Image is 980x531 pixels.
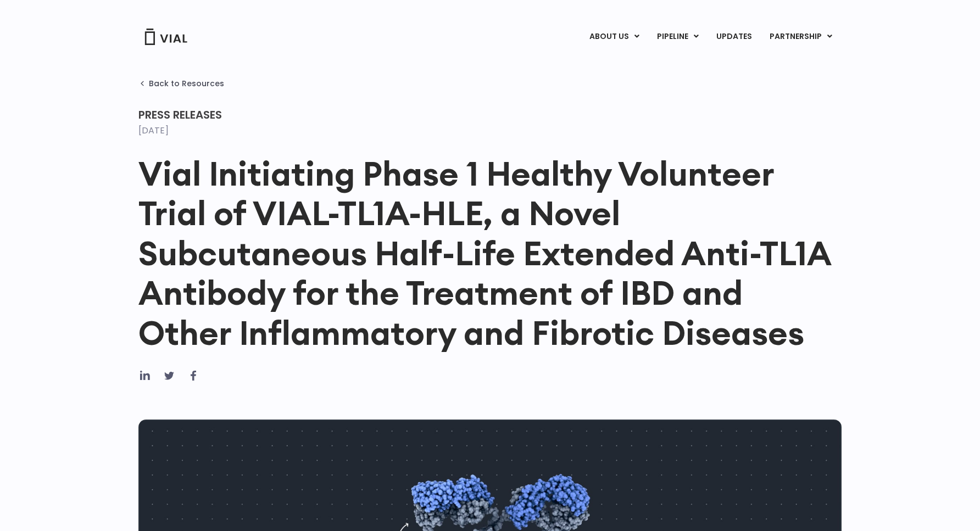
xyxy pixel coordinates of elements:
div: Share on facebook [187,369,200,382]
a: Back to Resources [138,79,224,88]
img: Vial Logo [144,29,188,45]
div: Share on twitter [163,369,176,382]
h1: Vial Initiating Phase 1 Healthy Volunteer Trial of VIAL-TL1A-HLE, a Novel Subcutaneous Half-Life ... [138,154,842,353]
div: Share on linkedin [138,369,152,382]
span: Back to Resources [149,79,224,88]
time: [DATE] [138,124,169,137]
a: UPDATES [708,27,760,46]
a: PIPELINEMenu Toggle [648,27,707,46]
span: Press Releases [138,107,222,122]
a: ABOUT USMenu Toggle [581,27,648,46]
a: PARTNERSHIPMenu Toggle [761,27,841,46]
